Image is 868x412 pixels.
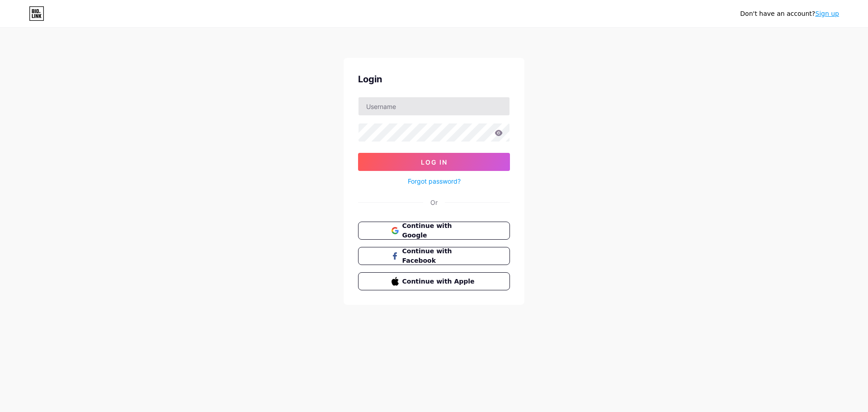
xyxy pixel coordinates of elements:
[358,247,510,265] button: Continue with Facebook
[408,176,461,186] a: Forgot password?
[402,246,477,265] span: Continue with Facebook
[358,153,510,171] button: Log In
[358,272,510,290] button: Continue with Apple
[430,198,438,207] div: Or
[421,158,448,166] span: Log In
[740,9,839,19] div: Don't have an account?
[402,277,477,286] span: Continue with Apple
[815,10,839,17] a: Sign up
[358,72,510,86] div: Login
[359,97,509,115] input: Username
[358,222,510,240] button: Continue with Google
[402,221,477,240] span: Continue with Google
